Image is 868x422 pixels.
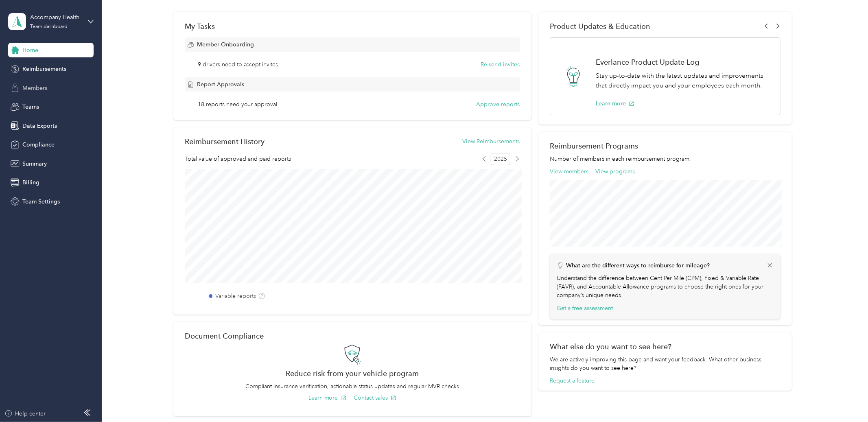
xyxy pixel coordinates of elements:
[30,13,81,22] div: Accompany Health
[463,137,520,146] button: View Reimbursements
[22,103,39,111] span: Teams
[596,71,772,91] p: Stay up-to-date with the latest updates and improvements that directly impact you and your employ...
[308,394,347,402] button: Learn more
[185,137,265,146] h2: Reimbursement History
[822,376,868,422] iframe: Everlance-gr Chat Button Frame
[354,394,396,402] button: Contact sales
[596,58,772,66] h1: Everlance Product Update Log
[22,65,66,73] span: Reimbursements
[30,24,68,29] div: Team dashboard
[185,382,520,391] p: Compliant insurance verification, actionable status updates and regular MVR checks
[596,167,635,176] button: View programs
[185,22,520,31] div: My Tasks
[477,100,520,109] button: Approve reports
[4,409,46,418] button: Help center
[491,153,510,165] span: 2025
[22,160,47,168] span: Summary
[481,60,520,69] button: Re-send invites
[550,167,588,176] button: View members
[22,197,60,206] span: Team Settings
[215,292,256,300] label: Variable reports
[22,178,39,187] span: Billing
[550,155,781,163] p: Number of members in each reimbursement program.
[185,332,264,340] h2: Document Compliance
[550,376,595,385] button: Request a feature
[22,140,55,149] span: Compliance
[550,342,781,351] div: What else do you want to see here?
[566,261,710,270] p: What are the different ways to reimburse for mileage?
[198,60,278,69] span: 9 drivers need to accept invites
[197,40,254,49] span: Member Onboarding
[557,304,613,313] button: Get a free assessment
[550,142,781,150] h2: Reimbursement Programs
[596,99,634,108] button: Learn more
[22,84,47,92] span: Members
[550,355,781,372] div: We are actively improving this page and want your feedback. What other business insights do you w...
[22,122,57,130] span: Data Exports
[185,369,520,378] h2: Reduce risk from your vehicle program
[198,100,278,109] span: 18 reports need your approval
[197,80,244,89] span: Report Approvals
[22,46,38,55] span: Home
[185,155,291,163] span: Total value of approved and paid reports
[550,22,650,31] span: Product Updates & Education
[557,274,774,300] p: Understand the difference between Cent Per Mile (CPM), Fixed & Variable Rate (FAVR), and Accounta...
